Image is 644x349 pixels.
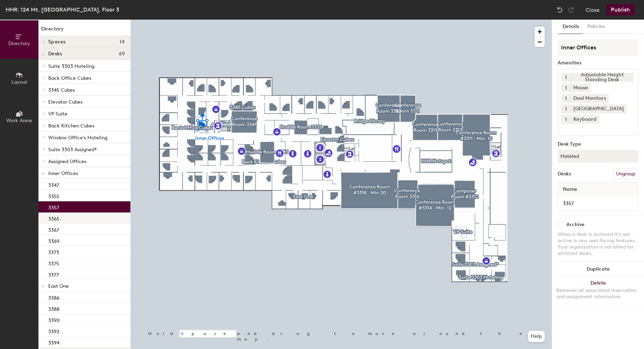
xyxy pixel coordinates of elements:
[561,73,570,82] button: 1
[48,51,62,57] span: Desks
[565,84,567,92] span: 1
[570,115,599,124] div: Keyboard
[558,141,638,147] div: Desk Type
[48,170,78,176] span: Inner Offices
[48,214,59,222] p: 3365
[566,222,585,228] div: Archive
[552,276,644,307] button: DeleteRemoves all associated reservation and assignment information
[38,25,130,36] h1: Directory
[48,147,97,153] span: Suite 3303 Assigned*
[607,4,634,15] button: Publish
[556,287,640,300] div: Removes all associated reservation and assignment information
[6,118,32,124] span: Work Areas
[48,236,59,244] p: 3369
[119,51,125,57] span: 69
[570,104,627,113] div: [GEOGRAPHIC_DATA]
[558,171,571,177] div: Desks
[48,293,59,301] p: 3386
[552,262,644,276] button: Duplicate
[48,191,59,200] p: 3355
[586,4,600,15] button: Close
[48,87,75,93] span: 3345 Cubes
[570,73,634,82] div: Adjustable Height Standing Desk
[48,75,91,81] span: Back Office Cubes
[567,6,574,13] img: Redo
[48,304,59,312] p: 3388
[48,327,59,335] p: 3392
[558,231,638,257] div: When a desk is archived it's not active in any user-facing features. Your organization is not bil...
[565,74,567,81] span: 1
[558,60,638,66] div: Amenities
[48,225,59,233] p: 3367
[48,259,59,267] p: 3375
[48,247,59,256] p: 3373
[561,104,570,113] button: 1
[48,111,67,117] span: VP Suite
[565,95,567,102] span: 1
[565,116,567,123] span: 1
[48,159,86,165] span: Assigned Offices
[48,315,60,323] p: 3390
[556,6,563,13] img: Undo
[48,283,69,289] span: East One
[583,20,609,34] button: Policies
[559,183,581,196] span: Name
[570,83,591,92] div: Mouse
[558,20,583,34] button: Details
[48,338,59,346] p: 3394
[48,180,59,188] p: 3347
[558,150,638,162] button: Hoteled
[48,99,83,105] span: Elevator Cubes
[6,5,119,14] div: HHR: 124 Mt. [GEOGRAPHIC_DATA], Floor 3
[12,79,27,85] span: Layout
[613,168,638,180] button: Ungroup
[48,135,107,141] span: Window Office's Hoteling
[48,39,66,45] span: Spaces
[48,123,94,129] span: Back Kitchen Cubes
[48,270,59,278] p: 3377
[48,203,59,211] p: 3357
[561,115,570,124] button: 1
[120,39,125,45] span: 14
[559,198,637,208] input: Unnamed desk
[8,41,30,47] span: Directory
[565,105,567,113] span: 1
[570,94,609,103] div: Dual Monitors
[48,63,94,69] span: Suite 3303 Hoteling
[561,94,570,103] button: 1
[561,83,570,92] button: 1
[528,331,545,342] button: Help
